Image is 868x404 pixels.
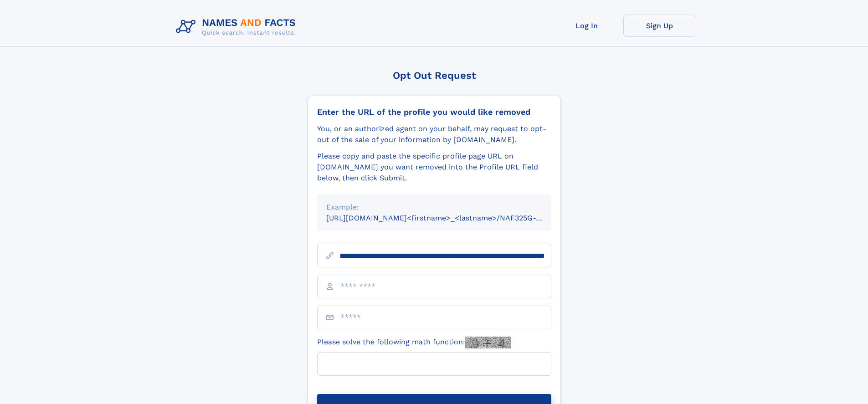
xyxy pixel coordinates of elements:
[308,70,561,81] div: Opt Out Request
[550,15,623,37] a: Log In
[326,214,569,222] small: [URL][DOMAIN_NAME]<firstname>_<lastname>/NAF325G-xxxxxxxx
[317,123,551,145] div: You, or an authorized agent on your behalf, may request to opt-out of the sale of your informatio...
[317,107,551,117] div: Enter the URL of the profile you would like removed
[172,15,303,39] img: Logo Names and Facts
[317,151,551,184] div: Please copy and paste the specific profile page URL on [DOMAIN_NAME] you want removed into the Pr...
[317,337,511,348] label: Please solve the following math function:
[326,202,542,213] div: Example:
[623,15,696,37] a: Sign Up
